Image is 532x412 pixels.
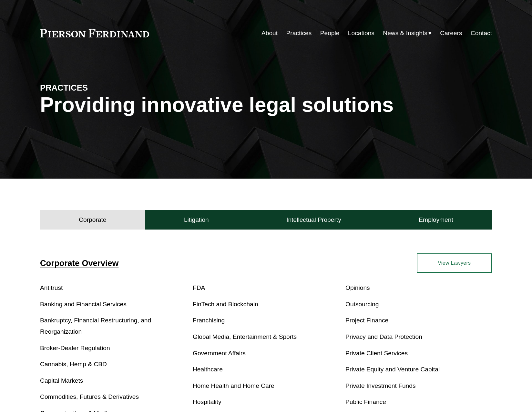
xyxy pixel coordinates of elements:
a: FDA [193,284,205,291]
h4: Litigation [184,216,209,224]
a: Private Client Services [345,350,408,357]
a: Careers [440,27,462,39]
h1: Providing innovative legal solutions [40,93,492,117]
h4: Employment [419,216,453,224]
a: Bankruptcy, Financial Restructuring, and Reorganization [40,317,151,335]
a: People [320,27,340,39]
a: View Lawyers [417,253,492,273]
a: Cannabis, Hemp & CBD [40,361,107,368]
a: Government Affairs [193,350,246,357]
a: Private Equity and Venture Capital [345,366,440,373]
a: Corporate Overview [40,259,118,268]
a: Public Finance [345,398,386,405]
a: Private Investment Funds [345,382,416,389]
h4: Intellectual Property [286,216,341,224]
a: Privacy and Data Protection [345,333,422,340]
a: folder dropdown [383,27,432,39]
h4: Corporate [79,216,106,224]
a: Locations [348,27,374,39]
a: Broker-Dealer Regulation [40,345,110,351]
a: Project Finance [345,317,388,324]
a: About [261,27,278,39]
a: Outsourcing [345,301,379,308]
a: Hospitality [193,398,221,405]
a: Contact [471,27,492,39]
a: Commodities, Futures & Derivatives [40,393,139,400]
a: Global Media, Entertainment & Sports [193,333,297,340]
a: Antitrust [40,284,63,291]
a: Capital Markets [40,377,83,384]
h4: PRACTICES [40,83,153,93]
a: Practices [286,27,312,39]
a: Banking and Financial Services [40,301,127,308]
a: FinTech and Blockchain [193,301,258,308]
a: Opinions [345,284,370,291]
a: Home Health and Home Care [193,382,274,389]
span: News & Insights [383,28,427,39]
a: Healthcare [193,366,223,373]
a: Franchising [193,317,225,324]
